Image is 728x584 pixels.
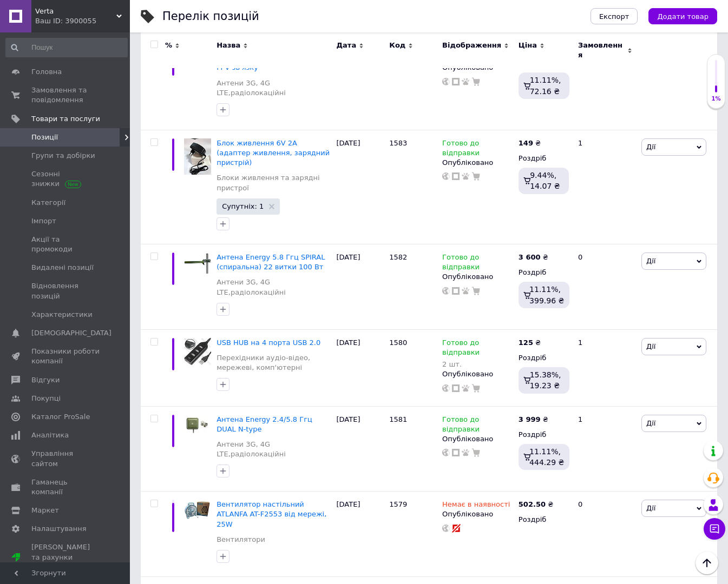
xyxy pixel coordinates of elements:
[442,139,480,160] span: Готово до відправки
[646,504,655,512] span: Дії
[519,253,548,262] div: ₴
[389,500,407,508] span: 1579
[31,151,95,161] span: Групи та добірки
[334,35,387,130] div: [DATE]
[31,524,87,534] span: Налаштування
[572,492,639,577] div: 0
[334,492,387,577] div: [DATE]
[31,310,93,320] span: Характеристики
[646,419,655,427] span: Дії
[334,406,387,492] div: [DATE]
[657,12,709,21] span: Додати товар
[184,415,211,437] img: Антенна Energy 2.4/5.8 Ггц DUAL Олива N-type
[31,67,62,77] span: Головна
[217,535,265,545] a: Вентилятори
[646,257,655,265] span: Дії
[442,500,510,512] span: Немає в наявності
[217,277,331,297] a: Антени 3G, 4G LTE,радіолокаційні
[572,35,639,130] div: 0
[442,509,513,519] div: Опубліковано
[519,415,541,423] b: 3 999
[519,515,569,525] div: Роздріб
[529,285,564,304] span: 11.11%, 399.96 ₴
[217,353,331,373] a: Перехідники аудіо-відео, мережеві, комп'ютерні
[389,41,405,50] span: Код
[31,542,100,572] span: [PERSON_NAME] та рахунки
[184,253,211,274] img: Антена Energy 5.8 Ггц SPIRAL (спиральна) 22 витки 100 Вт
[519,338,541,348] div: ₴
[184,338,211,365] img: USB HUB на 4 порта USB 2.0
[519,500,553,509] div: ₴
[31,235,100,254] span: Акції та промокоди
[519,430,569,440] div: Роздріб
[31,506,59,515] span: Маркет
[519,500,546,508] b: 502.50
[519,415,548,424] div: ₴
[442,41,501,50] span: Відображення
[217,139,330,167] a: Блок живлення 6V 2A (адаптер живлення, зарядний пристрій)
[599,12,629,21] span: Експорт
[334,329,387,406] div: [DATE]
[529,447,564,467] span: 11.11%, 444.29 ₴
[334,130,387,244] div: [DATE]
[217,78,331,98] a: Антени 3G, 4G LTE,радіолокаційні
[648,8,717,24] button: Додати товар
[389,253,407,261] span: 1582
[31,132,58,142] span: Позиції
[389,339,407,347] span: 1580
[217,41,240,50] span: Назва
[519,154,569,163] div: Роздріб
[217,339,320,347] a: USB HUB на 4 порта USB 2.0
[519,253,541,261] b: 3 600
[704,518,725,540] button: Чат з покупцем
[31,347,100,366] span: Показники роботи компанії
[519,268,569,277] div: Роздріб
[31,198,65,208] span: Категорії
[184,138,211,175] img: Блок питания 6V 2A (адаптер питания, зарядное устройство)
[530,76,561,95] span: 11.11%, 72.16 ₴
[184,500,211,520] img: Вентилятор настольный ATLANFA AT-F2553 от сети, 25W
[31,449,100,468] span: Управління сайтом
[31,216,56,226] span: Імпорт
[530,370,561,390] span: 15.38%, 19.23 ₴
[572,244,639,330] div: 0
[519,138,541,148] div: ₴
[35,6,116,16] span: Verta
[572,130,639,244] div: 1
[217,500,326,528] a: Вентилятор настільний ATLANFA AT-F2553 від мережі, 25W
[31,412,90,422] span: Каталог ProSale
[696,552,718,574] button: Наверх
[35,16,130,26] div: Ваш ID: 3900055
[442,434,513,444] div: Опубліковано
[646,342,655,350] span: Дії
[442,369,513,379] div: Опубліковано
[519,339,533,347] b: 125
[519,139,533,147] b: 149
[707,95,725,103] div: 1%
[442,253,480,274] span: Готово до відправки
[165,41,172,50] span: %
[442,415,480,436] span: Готово до відправки
[31,263,94,273] span: Видалені позиції
[31,394,61,403] span: Покупці
[442,158,513,168] div: Опубліковано
[334,244,387,330] div: [DATE]
[389,415,407,423] span: 1581
[31,328,112,338] span: [DEMOGRAPHIC_DATA]
[217,415,312,433] a: Антена Energy 2.4/5.8 Ггц DUAL N-type
[31,375,60,385] span: Відгуки
[519,41,537,50] span: Ціна
[572,406,639,492] div: 1
[31,281,100,301] span: Відновлення позицій
[31,477,100,497] span: Гаманець компанії
[591,8,638,24] button: Експорт
[442,360,513,368] div: 2 шт.
[217,253,325,271] a: Антена Energy 5.8 Ггц SPIRAL (спиральна) 22 витки 100 Вт
[31,430,69,440] span: Аналітика
[217,173,331,193] a: Блоки живлення та зарядні пристрої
